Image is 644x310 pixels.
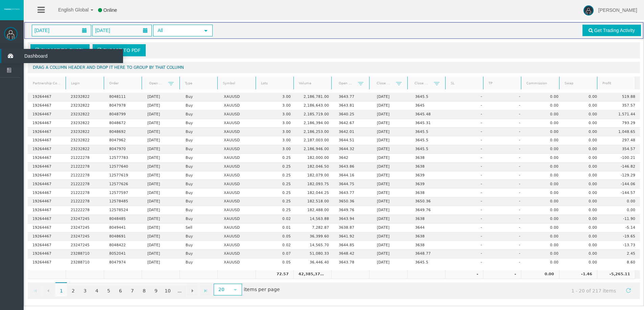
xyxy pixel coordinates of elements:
td: 0.00 [564,224,602,232]
td: 8048672 [104,119,142,128]
td: 3643.77 [334,93,372,102]
span: Export to PDF [103,48,141,53]
td: 0.25 [257,197,295,206]
td: - [449,93,487,102]
td: -11.90 [602,215,640,224]
td: -146.82 [602,163,640,171]
td: 21222278 [66,154,104,163]
td: [DATE] [372,119,410,128]
td: Buy [181,189,219,197]
td: XAUUSD [219,224,257,232]
td: - [449,145,487,154]
td: [DATE] [143,128,181,136]
td: [DATE] [372,215,410,224]
td: 3639 [410,180,449,189]
td: 793.29 [602,119,640,128]
td: XAUUSD [219,119,257,128]
td: [DATE] [372,145,410,154]
td: 0.00 [564,93,602,102]
td: Buy [181,197,219,206]
td: 0.00 [602,206,640,215]
td: 23232822 [66,119,104,128]
td: [DATE] [143,197,181,206]
td: XAUUSD [219,128,257,136]
td: Buy [181,215,219,224]
td: 0.00 [525,197,563,206]
td: 3638 [410,154,449,163]
td: 3644.75 [334,180,372,189]
td: 0.00 [564,128,602,136]
td: 21222278 [66,171,104,180]
td: 3644.16 [334,171,372,180]
td: [DATE] [372,206,410,215]
td: 1,571.44 [602,110,640,119]
td: XAUUSD [219,136,257,145]
td: - [487,197,525,206]
td: [DATE] [372,110,410,119]
td: - [449,180,487,189]
span: All [154,25,200,36]
td: [DATE] [372,102,410,110]
td: 21222278 [66,189,104,197]
td: 0.00 [525,206,563,215]
td: 3638 [410,189,449,197]
td: 182,518.00 [295,197,334,206]
td: 182,044.25 [295,189,334,197]
a: Profit [598,79,634,88]
td: 36,399.60 [295,232,334,241]
td: [DATE] [143,224,181,232]
td: XAUUSD [219,171,257,180]
td: - [487,93,525,102]
td: 1,048.65 [602,128,640,136]
td: 0.25 [257,154,295,163]
td: 3639 [410,171,449,180]
td: [DATE] [372,93,410,102]
td: 19264467 [28,224,66,232]
td: 3649.76 [334,206,372,215]
td: XAUUSD [219,232,257,241]
td: 3644.51 [334,136,372,145]
td: 12577626 [104,180,142,189]
td: - [449,163,487,171]
td: 19264467 [28,215,66,224]
td: XAUUSD [219,197,257,206]
td: XAUUSD [219,215,257,224]
td: 3645 [410,102,449,110]
td: 2,186,946.00 [295,145,334,154]
td: Buy [181,110,219,119]
td: 3.00 [257,128,295,136]
td: 0.00 [564,154,602,163]
td: 0.00 [525,171,563,180]
td: XAUUSD [219,206,257,215]
td: 19264467 [28,154,66,163]
td: 0.00 [564,171,602,180]
td: 12577640 [104,163,142,171]
td: - [487,189,525,197]
td: - [449,102,487,110]
td: [DATE] [143,215,181,224]
td: 0.00 [525,136,563,145]
td: 0.00 [602,197,640,206]
td: 19264467 [28,232,66,241]
td: 19264467 [28,171,66,180]
td: - [449,232,487,241]
td: 23232822 [66,102,104,110]
td: Buy [181,206,219,215]
td: 23247245 [66,232,104,241]
td: 0.05 [257,232,295,241]
td: 0.25 [257,206,295,215]
td: - [449,215,487,224]
td: 3645.5 [410,145,449,154]
td: [DATE] [143,154,181,163]
td: 0.00 [564,206,602,215]
a: Dashboard [1,49,123,63]
td: 3642.01 [334,128,372,136]
a: Order [105,79,141,88]
td: 3650.36 [334,197,372,206]
a: Close Price [410,79,434,88]
span: [DATE] [32,26,51,35]
td: 8047970 [104,145,142,154]
a: SL [446,79,482,88]
td: - [449,224,487,232]
td: Sell [181,224,219,232]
